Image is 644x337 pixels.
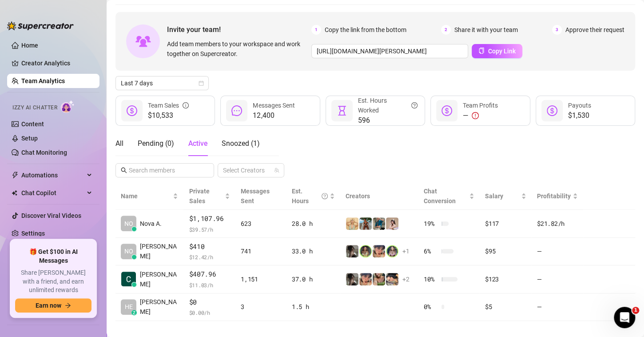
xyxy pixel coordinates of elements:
span: message [231,105,242,116]
span: exclamation-circle [472,112,479,119]
input: Search members [129,165,202,175]
span: 6 % [424,246,438,256]
span: arrow-right [65,302,71,309]
span: + 2 [402,274,409,284]
span: 0 % [424,302,438,312]
img: Libby [359,217,372,230]
a: Chat Monitoring [21,149,67,156]
img: daiisyjane [346,273,358,285]
span: + 1 [402,246,409,256]
div: Pending ( 0 ) [138,138,174,149]
span: Chat Conversion [424,188,456,205]
div: $95 [485,246,526,256]
a: Team Analytics [21,77,65,84]
span: $0 [189,297,230,308]
div: 1,151 [241,274,281,284]
div: All [115,138,123,149]
div: 33.0 h [292,246,335,256]
div: $5 [485,302,526,312]
span: Payouts [568,102,591,109]
div: 3 [241,302,281,312]
div: Est. Hours [292,186,328,206]
span: Profitability [537,193,571,200]
span: 3 [552,25,562,35]
img: AI Chatter [61,100,75,113]
span: Copy Link [488,48,516,55]
img: logo-BBDzfeDw.svg [7,21,74,30]
span: Izzy AI Chatter [12,104,57,112]
span: thunderbolt [12,172,19,179]
span: hourglass [337,105,347,116]
span: 12,400 [253,110,294,121]
span: $ 0.00 /h [189,308,230,317]
div: $21.82 /h [537,219,578,229]
span: $10,533 [148,110,189,121]
span: dollar-circle [127,105,137,116]
a: Setup [21,135,38,142]
span: Share [PERSON_NAME] with a friend, and earn unlimited rewards [15,269,91,295]
img: jadesummersss [359,245,372,257]
span: 🎁 Get $100 in AI Messages [15,248,91,265]
span: [PERSON_NAME] [140,241,178,261]
span: copy [478,48,485,54]
img: anaxmei [386,217,398,230]
span: 2 [441,25,451,35]
span: team [274,168,279,173]
div: — [463,110,498,121]
span: Last 7 days [121,76,203,90]
span: [PERSON_NAME] [140,269,178,289]
span: HE [125,302,133,312]
div: 741 [241,246,281,256]
a: Content [21,120,44,128]
img: daiisyjane [346,245,358,257]
span: $1,107.96 [189,213,230,224]
span: 596 [358,115,417,126]
th: Creators [340,183,418,210]
a: Home [21,42,38,49]
img: bonnierides [373,245,385,257]
span: $410 [189,241,230,252]
a: Settings [21,230,45,237]
span: Name [121,191,171,201]
img: Chat Copilot [12,190,17,196]
span: search [121,167,127,173]
span: $ 39.57 /h [189,225,230,234]
span: $1,530 [568,110,591,121]
td: — [532,265,583,293]
span: calendar [199,80,204,86]
img: dreamsofleana [373,273,385,285]
span: Messages Sent [253,102,294,109]
span: Approve their request [565,25,624,35]
span: Add team members to your workspace and work together on Supercreator. [167,39,308,59]
span: Team Profits [463,102,498,109]
button: Earn nowarrow-right [15,298,91,313]
span: [PERSON_NAME] [140,297,178,317]
span: $ 12.42 /h [189,253,230,261]
div: $123 [485,274,526,284]
span: Invite your team! [167,24,311,35]
div: z [131,310,137,315]
div: 28.0 h [292,219,335,229]
span: Salary [485,193,503,200]
td: — [532,293,583,321]
span: 10 % [424,274,438,284]
span: Earn now [36,302,61,309]
span: Share it with your team [454,25,518,35]
img: Actually.Maria [346,217,358,230]
span: NO [124,246,133,256]
button: Copy Link [472,44,522,58]
span: $407.96 [189,269,230,280]
span: Messages Sent [241,188,270,205]
iframe: Intercom live chat [614,307,635,328]
div: 623 [241,219,281,229]
span: Nova A. [140,219,162,229]
span: Copy the link from the bottom [325,25,406,35]
span: Snoozed ( 1 ) [222,139,260,148]
span: 1 [311,25,321,35]
img: Eavnc [373,217,385,230]
a: Discover Viral Videos [21,212,81,219]
span: question-circle [322,186,328,206]
span: Chat Copilot [21,186,84,200]
div: 37.0 h [292,274,335,284]
span: Active [188,139,207,148]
